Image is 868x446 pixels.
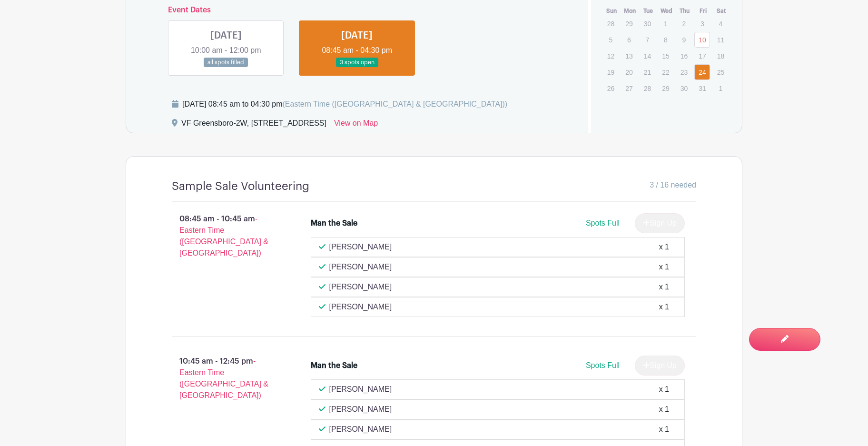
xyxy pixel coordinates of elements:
[713,32,729,47] p: 11
[658,32,673,47] p: 8
[329,404,392,415] p: [PERSON_NAME]
[659,301,669,313] div: x 1
[694,49,710,63] p: 17
[640,16,655,31] p: 30
[694,64,710,80] a: 24
[586,361,620,369] span: Spots Full
[659,281,669,293] div: x 1
[311,218,357,229] div: Man the Sale
[658,49,673,63] p: 15
[640,49,655,63] p: 14
[182,99,507,110] div: [DATE] 08:45 am to 04:30 pm
[676,32,692,47] p: 9
[329,261,392,273] p: [PERSON_NAME]
[329,241,392,253] p: [PERSON_NAME]
[329,301,392,313] p: [PERSON_NAME]
[160,6,554,15] h6: Event Dates
[334,118,378,133] a: View on Map
[676,16,692,31] p: 2
[712,6,731,16] th: Sat
[659,261,669,273] div: x 1
[621,49,637,63] p: 13
[659,404,669,415] div: x 1
[640,32,655,47] p: 7
[659,384,669,395] div: x 1
[640,81,655,96] p: 28
[676,65,692,79] p: 23
[659,424,669,435] div: x 1
[694,16,710,31] p: 3
[157,209,296,263] p: 08:45 am - 10:45 am
[179,357,268,399] span: - Eastern Time ([GEOGRAPHIC_DATA] & [GEOGRAPHIC_DATA])
[603,32,619,47] p: 5
[603,16,619,31] p: 28
[621,81,637,96] p: 27
[694,6,712,16] th: Fri
[657,6,676,16] th: Wed
[713,49,729,63] p: 18
[659,241,669,253] div: x 1
[621,32,637,47] p: 6
[621,65,637,79] p: 20
[157,352,296,405] p: 10:45 am - 12:45 pm
[676,6,694,16] th: Thu
[329,424,392,435] p: [PERSON_NAME]
[658,81,673,96] p: 29
[713,81,729,96] p: 1
[172,179,309,193] h4: Sample Sale Volunteering
[329,281,392,293] p: [PERSON_NAME]
[311,360,357,371] div: Man the Sale
[179,215,268,257] span: - Eastern Time ([GEOGRAPHIC_DATA] & [GEOGRAPHIC_DATA])
[602,6,621,16] th: Sun
[282,100,507,108] span: (Eastern Time ([GEOGRAPHIC_DATA] & [GEOGRAPHIC_DATA]))
[603,65,619,79] p: 19
[658,65,673,79] p: 22
[181,118,326,133] div: VF Greensboro-2W, [STREET_ADDRESS]
[694,81,710,96] p: 31
[658,16,673,31] p: 1
[586,219,620,227] span: Spots Full
[694,32,710,48] a: 10
[621,6,639,16] th: Mon
[650,179,696,191] span: 3 / 16 needed
[676,81,692,96] p: 30
[713,16,729,31] p: 4
[676,49,692,63] p: 16
[713,65,729,79] p: 25
[640,65,655,79] p: 21
[639,6,658,16] th: Tue
[603,81,619,96] p: 26
[329,384,392,395] p: [PERSON_NAME]
[603,49,619,63] p: 12
[621,16,637,31] p: 29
